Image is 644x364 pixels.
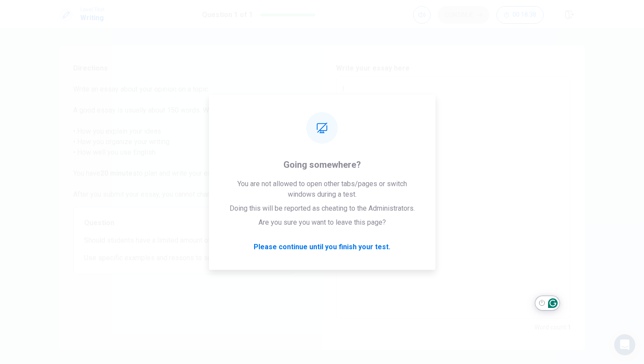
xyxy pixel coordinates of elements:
[567,324,571,331] strong: 1
[342,84,565,311] textarea: To enrich screen reader interactions, please activate Accessibility in Grammarly extension settings
[84,235,283,246] span: Should students have a limited amount of homework each week?
[534,322,571,332] h6: Word count :
[100,169,137,177] strong: 20 minutes
[84,218,283,228] span: Question
[336,63,571,74] h6: Write your essay here
[73,84,294,200] span: Write an essay about your opinion on a topic. A good essay is usually about 150 words. We will ch...
[73,63,294,74] span: Directions
[80,13,105,23] h1: Writing
[80,7,105,13] span: Level Test
[614,334,635,355] div: Open Intercom Messenger
[513,11,536,18] span: 00:18:38
[202,10,253,20] h1: Question 1 of 1
[84,253,283,263] span: Use specific examples and reasons to support your response.
[496,6,544,24] button: 00:18:38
